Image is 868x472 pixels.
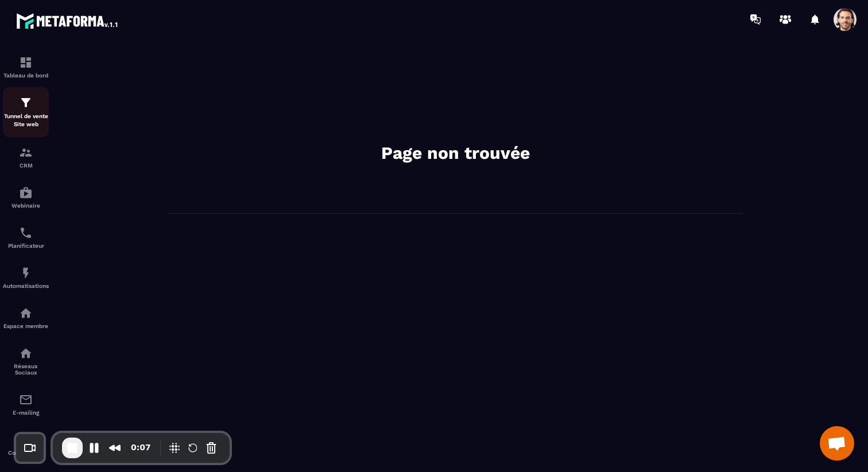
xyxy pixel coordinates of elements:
div: Ouvrir le chat [820,426,854,461]
p: Planificateur [3,243,49,249]
a: formationformationCRM [3,137,49,177]
img: formation [19,96,33,110]
p: Espace membre [3,323,49,329]
a: automationsautomationsAutomatisations [3,258,49,298]
a: social-networksocial-networkRéseaux Sociaux [3,338,49,384]
a: schedulerschedulerPlanificateur [3,217,49,258]
img: automations [19,306,33,320]
img: social-network [19,346,33,360]
p: Automatisations [3,283,49,289]
h2: Page non trouvée [283,142,627,165]
p: E-mailing [3,409,49,416]
a: formationformationTableau de bord [3,47,49,87]
a: accountantaccountantComptabilité [3,424,49,465]
a: automationsautomationsEspace membre [3,298,49,338]
p: Tableau de bord [3,72,49,79]
a: emailemailE-mailing [3,384,49,424]
img: logo [16,10,119,31]
p: Réseaux Sociaux [3,363,49,376]
a: automationsautomationsWebinaire [3,177,49,217]
img: formation [19,56,33,69]
p: CRM [3,162,49,169]
a: formationformationTunnel de vente Site web [3,87,49,137]
img: email [19,393,33,407]
img: automations [19,186,33,200]
img: formation [19,146,33,159]
p: Comptabilité [3,450,49,456]
img: automations [19,266,33,280]
p: Webinaire [3,202,49,209]
img: scheduler [19,226,33,240]
p: Tunnel de vente Site web [3,112,49,128]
